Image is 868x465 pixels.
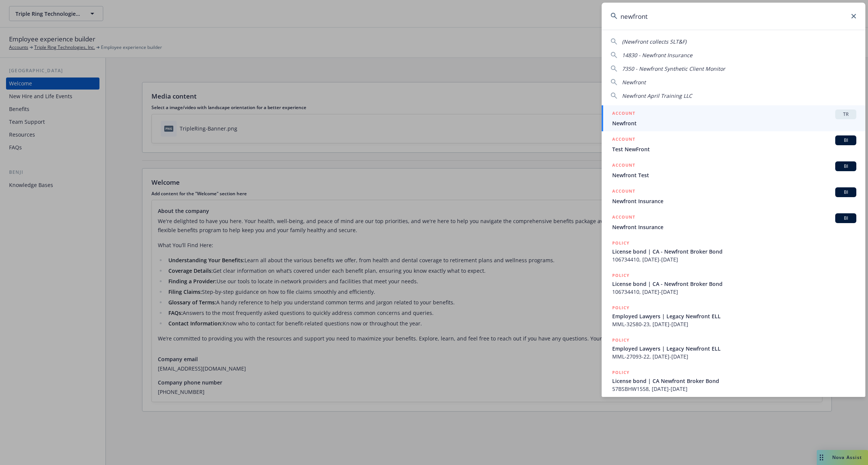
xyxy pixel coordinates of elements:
[612,248,856,255] span: License bond | CA - Newfront Broker Bond
[838,189,853,196] span: BI
[612,369,630,376] h5: POLICY
[602,105,865,131] a: ACCOUNTTRNewfront
[602,300,865,332] a: POLICYEmployed Lawyers | Legacy Newfront ELLMML-32580-23, [DATE]-[DATE]
[622,92,692,99] span: Newfront April Training LLC
[612,377,856,385] span: License bond | CA Newfront Broker Bond
[622,38,686,45] span: (NewFront collects SLT&F)
[612,171,856,179] span: Newfront Test
[602,3,865,30] input: Search...
[612,288,856,296] span: 106734410, [DATE]-[DATE]
[838,163,853,170] span: BI
[602,131,865,157] a: ACCOUNTBITest NewFront
[622,52,692,59] span: 14830 - Newfront Insurance
[612,135,635,144] h5: ACCOUNT
[838,111,853,118] span: TR
[602,267,865,300] a: POLICYLicense bond | CA - Newfront Broker Bond106734410, [DATE]-[DATE]
[612,119,856,127] span: Newfront
[612,197,856,205] span: Newfront Insurance
[602,235,865,267] a: POLICYLicense bond | CA - Newfront Broker Bond106734410, [DATE]-[DATE]
[612,320,856,328] span: MML-32580-23, [DATE]-[DATE]
[602,183,865,209] a: ACCOUNTBINewfront Insurance
[838,215,853,222] span: BI
[612,255,856,263] span: 106734410, [DATE]-[DATE]
[838,137,853,144] span: BI
[602,332,865,365] a: POLICYEmployed Lawyers | Legacy Newfront ELLMML-27093-22, [DATE]-[DATE]
[612,345,856,353] span: Employed Lawyers | Legacy Newfront ELL
[612,239,630,247] h5: POLICY
[602,157,865,183] a: ACCOUNTBINewfront Test
[612,385,856,393] span: 57BSBHW1558, [DATE]-[DATE]
[622,65,725,72] span: 7350 - Newfront Synthetic Client Monitor
[612,353,856,360] span: MML-27093-22, [DATE]-[DATE]
[612,312,856,320] span: Employed Lawyers | Legacy Newfront ELL
[602,365,865,397] a: POLICYLicense bond | CA Newfront Broker Bond57BSBHW1558, [DATE]-[DATE]
[612,280,856,288] span: License bond | CA - Newfront Broker Bond
[612,304,630,312] h5: POLICY
[612,223,856,231] span: Newfront Insurance
[612,161,635,170] h5: ACCOUNT
[612,336,630,344] h5: POLICY
[612,145,856,153] span: Test NewFront
[612,213,635,222] h5: ACCOUNT
[612,272,630,279] h5: POLICY
[622,79,646,86] span: Newfront
[612,109,635,119] h5: ACCOUNT
[612,187,635,196] h5: ACCOUNT
[602,209,865,235] a: ACCOUNTBINewfront Insurance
